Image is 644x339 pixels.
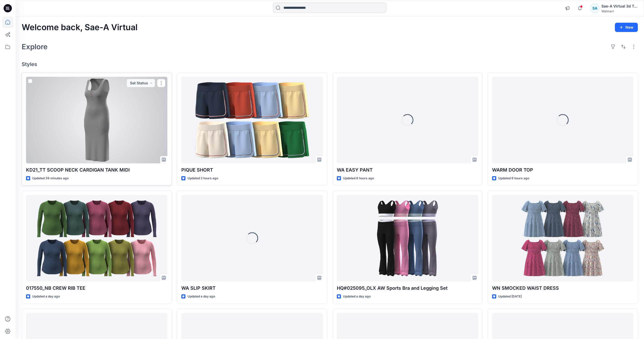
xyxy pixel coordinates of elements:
[22,23,137,32] h2: Welcome back, Sae-A Virtual
[337,195,478,281] a: HQ#025095_OLX AW Sports Bra and Legging Set
[188,176,218,181] p: Updated 2 hours ago
[498,176,529,181] p: Updated 8 hours ago
[32,294,60,299] p: Updated a day ago
[26,195,167,281] a: 017550_NB CREW RIB TEE
[181,77,323,163] a: PIQUE SHORT
[188,294,215,299] p: Updated a day ago
[498,294,522,299] p: Updated [DATE]
[22,43,48,51] h2: Explore
[343,176,374,181] p: Updated 6 hours ago
[181,285,323,292] p: WA SLIP SKIRT
[22,61,638,67] h4: Styles
[32,176,69,181] p: Updated 39 minutes ago
[492,166,633,174] p: WARM DOOR TOP
[590,4,599,13] div: SA
[492,195,633,281] a: WN SMOCKED WAIST DRESS
[601,3,638,9] div: Sae-A Virtual 3d Team
[26,77,167,163] a: KD21_TT SCOOP NECK CARDIGAN TANK MIDI
[615,23,638,32] button: New
[343,294,371,299] p: Updated a day ago
[337,285,478,292] p: HQ#025095_OLX AW Sports Bra and Legging Set
[181,166,323,174] p: PIQUE SHORT
[337,166,478,174] p: WA EASY PANT
[492,285,633,292] p: WN SMOCKED WAIST DRESS
[26,285,167,292] p: 017550_NB CREW RIB TEE
[601,9,638,13] div: Walmart
[26,166,167,174] p: KD21_TT SCOOP NECK CARDIGAN TANK MIDI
